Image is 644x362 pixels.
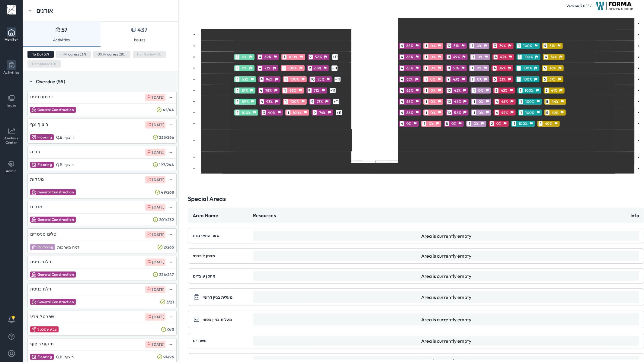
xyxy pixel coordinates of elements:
div: 4 [400,110,404,115]
div: 4 [493,66,497,71]
div: 43 % [452,77,460,81]
div: 1 [235,99,239,104]
div: 1 [235,88,239,93]
div: 43 % [500,88,508,93]
p: Analysis Center [2,136,21,145]
div: 1 [235,66,239,71]
div: 42 % [551,110,559,115]
button: 0% Progress (20) [93,51,130,58]
div: General Construction [37,190,74,194]
div: 2/265 [164,245,174,250]
span: [DATE] [152,342,165,347]
div: 4 [260,77,264,82]
div: Special Areas [188,195,226,203]
div: 100 % [524,88,534,93]
div: 81 % [241,88,248,93]
div: 1 [470,66,474,71]
img: Project logo [596,2,633,10]
div: 2 [490,121,494,126]
div: 5 [493,77,497,82]
div: + 11 [329,87,336,94]
div: 74 % [318,110,326,115]
div: 0 % [430,99,436,104]
div: 1 [471,77,475,82]
a: Activities [0,58,23,91]
div: 4 [400,88,404,93]
div: 71 % [313,88,320,93]
div: רובה [30,149,40,154]
div: 44 % [551,99,559,104]
div: תיקוני ריצוף [30,341,54,347]
div: 1 [425,66,428,71]
div: 56 % [453,110,462,115]
div: Info [630,212,639,218]
div: Version: 3.0.15-1 [567,4,593,8]
div: 0 % [495,121,502,126]
div: דלתות פנים [30,94,53,100]
div: 68 % [313,66,322,70]
div: 1 [518,55,522,59]
div: 1 [425,55,428,59]
div: דלת כניסה [30,286,51,292]
div: 1 [519,110,523,115]
div: 1 [470,43,474,48]
div: 0 % [430,110,436,115]
span: [DATE] [152,205,165,209]
button: In Progress (37) [56,51,91,58]
div: 1 [284,77,288,82]
div: 4 [539,121,543,126]
div: 0 % [430,66,436,70]
div: 100 % [241,110,251,115]
div: 56 % [314,55,322,59]
div: ריצוף צף [30,121,48,127]
div: 4 [495,99,499,104]
div: 4 [400,43,404,48]
div: 1 [472,99,476,104]
div: 4 [400,121,404,126]
div: 11 [447,66,451,71]
div: 0 % [476,77,482,81]
div: 100 % [287,66,297,70]
div: 100 % [524,110,535,115]
div: 0 % [430,88,436,93]
span: [DATE] [152,232,165,237]
div: 63 % [405,77,413,81]
div: 11 [447,55,451,59]
div: Area Name [193,212,253,218]
div: 88 % [288,88,297,93]
div: 0 % [476,55,483,59]
span: 4 [13,316,14,319]
div: 89 % [241,99,249,104]
div: 49/268 [161,190,174,195]
button: To Do (57) [27,51,54,58]
div: 0 % [477,110,484,115]
div: 4 [258,66,262,71]
div: 96 % [265,77,273,81]
div: 226/247 [159,272,174,277]
div: 12 [447,43,451,48]
div: General Construction [37,272,74,277]
div: מטבח [30,204,42,209]
div: 1 [425,43,428,48]
div: 0 % [429,77,436,81]
p: Activities [53,37,70,43]
div: 65 % [405,43,414,48]
div: 3 [495,88,498,93]
div: 0 % [477,88,484,93]
div: 1 [235,110,239,115]
div: 0 % [450,121,457,126]
a: Issues [0,91,23,123]
div: 10 [447,88,452,93]
div: 43 % [499,55,507,59]
div: דלת כניסה [30,259,51,264]
div: 100 % [524,99,535,104]
div: 1 [425,99,428,104]
div: Q.B. ריצוף [56,135,74,140]
div: 10 [310,77,316,82]
div: 1 [512,121,516,126]
span: [DATE] [152,95,165,100]
span: [DATE] [152,177,165,182]
div: Area is currently empty [421,338,471,344]
div: 0/3 [167,327,174,332]
span: [DATE] [152,150,165,154]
